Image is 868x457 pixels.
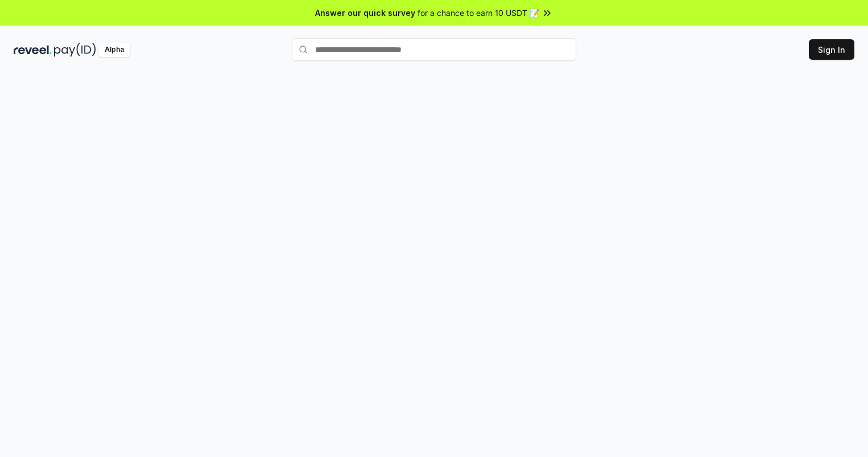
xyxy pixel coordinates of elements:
button: Sign In [809,39,854,60]
img: pay_id [54,43,96,57]
span: for a chance to earn 10 USDT 📝 [418,7,539,19]
div: Alpha [98,43,130,57]
span: Answer our quick survey [315,7,415,19]
img: reveel_dark [14,43,52,57]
